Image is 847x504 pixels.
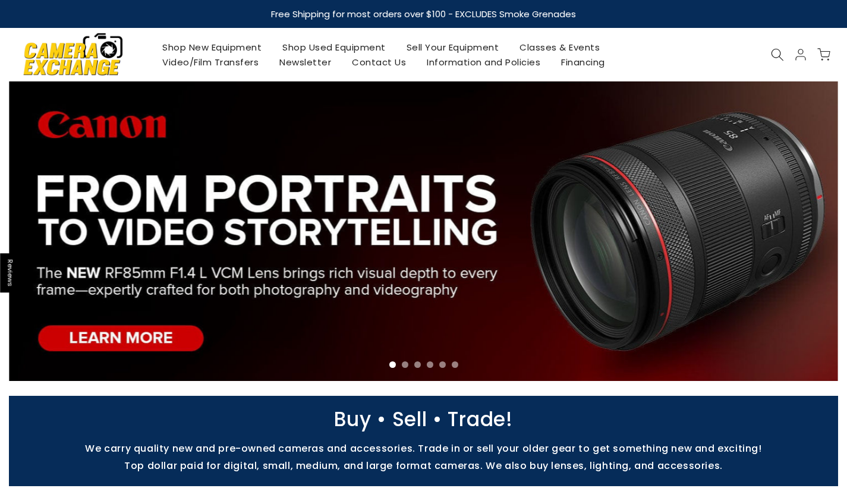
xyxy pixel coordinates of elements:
[3,414,844,425] p: Buy • Sell • Trade!
[439,361,446,368] li: Page dot 5
[427,361,433,368] li: Page dot 4
[3,460,844,471] p: Top dollar paid for digital, small, medium, and large format cameras. We also buy lenses, lightin...
[389,361,396,368] li: Page dot 1
[342,55,417,70] a: Contact Us
[269,55,342,70] a: Newsletter
[509,40,610,55] a: Classes & Events
[272,40,396,55] a: Shop Used Equipment
[417,55,551,70] a: Information and Policies
[551,55,616,70] a: Financing
[3,443,844,454] p: We carry quality new and pre-owned cameras and accessories. Trade in or sell your older gear to g...
[271,8,576,20] strong: Free Shipping for most orders over $100 - EXCLUDES Smoke Grenades
[452,361,458,368] li: Page dot 6
[152,40,272,55] a: Shop New Equipment
[402,361,408,368] li: Page dot 2
[396,40,509,55] a: Sell Your Equipment
[152,55,269,70] a: Video/Film Transfers
[414,361,421,368] li: Page dot 3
